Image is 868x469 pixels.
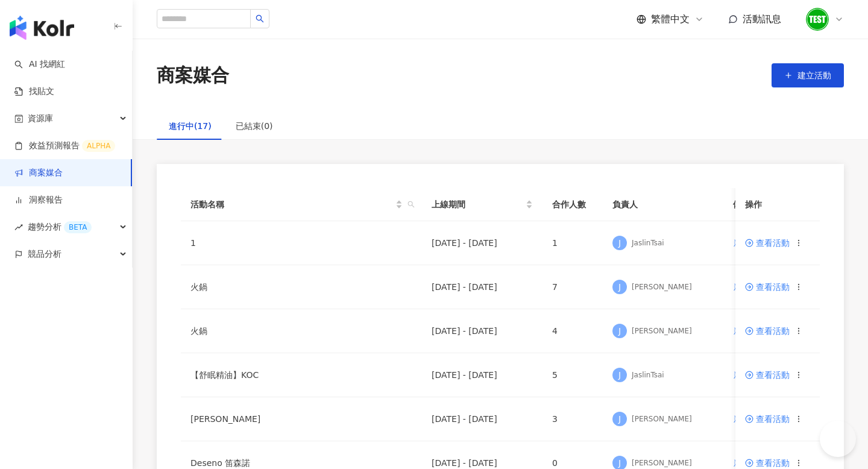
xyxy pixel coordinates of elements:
td: 火鍋 [181,309,422,353]
span: J [618,368,621,382]
span: 備註 [733,198,750,211]
th: 上線期間 [422,188,542,221]
span: search [405,195,417,213]
span: 新增備註 [734,238,767,248]
span: 繁體中文 [651,13,690,26]
span: 趨勢分析 [28,213,92,241]
img: logo [10,16,74,40]
span: 新增備註 [734,414,767,424]
a: 商案媒合 [14,167,63,179]
div: JaslinTsai [632,370,664,380]
a: 查看活動 [745,459,790,467]
span: J [618,236,621,250]
span: J [618,324,621,338]
td: 1 [542,221,603,265]
a: 查看活動 [745,415,790,423]
a: 查看活動 [745,283,790,291]
td: 3 [542,397,603,441]
th: 活動名稱 [181,188,422,221]
span: J [618,412,621,426]
span: 活動訊息 [743,13,781,25]
button: 新增備註 [733,275,768,299]
span: 資源庫 [28,105,53,132]
div: 已結束(0) [236,119,273,133]
a: searchAI 找網紅 [14,58,65,71]
span: 活動名稱 [190,198,393,211]
a: 找貼文 [14,86,54,98]
iframe: Help Scout Beacon - Open [820,421,856,457]
td: [DATE] - [DATE] [422,353,542,397]
div: BETA [64,221,92,233]
button: 新增備註 [733,319,768,343]
button: 新增備註 [733,363,768,387]
td: 5 [542,353,603,397]
span: 新增備註 [734,370,767,380]
th: 操作 [735,188,820,221]
span: 新增備註 [734,282,767,292]
div: [PERSON_NAME] [632,326,692,336]
td: 7 [542,265,603,309]
span: 競品分析 [28,241,61,268]
a: 查看活動 [745,371,790,379]
td: 【舒眠精油】KOC [181,353,422,397]
button: 建立活動 [772,63,844,87]
span: 新增備註 [734,458,767,468]
a: 查看活動 [745,327,790,335]
div: [PERSON_NAME] [632,414,692,424]
td: 1 [181,221,422,265]
span: search [407,201,415,208]
th: 負責人 [603,188,723,221]
a: 洞察報告 [14,194,63,206]
th: 備註 [723,188,779,221]
td: [DATE] - [DATE] [422,309,542,353]
td: [PERSON_NAME] [181,397,422,441]
span: rise [14,223,23,231]
td: [DATE] - [DATE] [422,397,542,441]
span: search [256,14,264,23]
button: 新增備註 [733,407,768,431]
div: 進行中(17) [169,119,212,133]
span: 上線期間 [432,198,523,211]
td: [DATE] - [DATE] [422,221,542,265]
div: JaslinTsai [632,238,664,248]
span: J [618,280,621,294]
span: 建立活動 [797,71,831,80]
div: 商案媒合 [157,63,229,88]
button: 新增備註 [733,231,768,255]
td: 火鍋 [181,265,422,309]
a: 查看活動 [745,239,790,247]
img: unnamed.png [806,8,829,31]
td: 4 [542,309,603,353]
th: 合作人數 [542,188,603,221]
td: [DATE] - [DATE] [422,265,542,309]
div: [PERSON_NAME] [632,458,692,468]
a: 效益預測報告ALPHA [14,140,115,152]
div: [PERSON_NAME] [632,282,692,292]
span: 新增備註 [734,326,767,336]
